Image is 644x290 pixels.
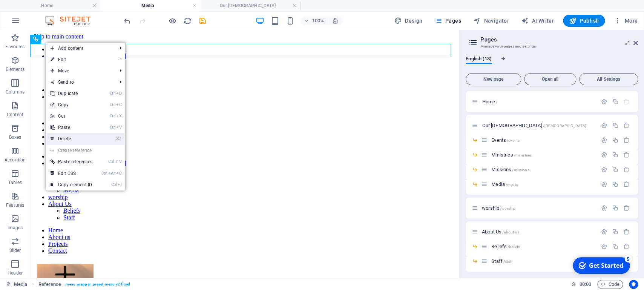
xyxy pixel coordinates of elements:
[601,137,607,143] div: Settings
[115,159,118,164] i: ⇧
[543,124,586,128] span: /[DEMOGRAPHIC_DATA]
[46,122,97,133] a: CtrlVPaste
[601,229,607,235] div: Settings
[183,16,192,25] button: reload
[489,244,597,249] div: Beliefs/beliefs
[118,182,121,187] i: I
[612,98,618,105] div: Duplicate
[583,77,635,81] span: All Settings
[623,122,630,129] div: Remove
[473,17,509,25] span: Navigator
[612,152,618,158] div: Duplicate
[391,15,426,27] div: Design (Ctrl+Alt+Y)
[116,114,121,118] i: X
[601,122,607,129] div: Settings
[482,99,497,104] span: Click to open page
[480,229,597,234] div: About Us/about-us
[470,15,512,27] button: Navigator
[5,157,26,163] p: Accordion
[584,281,586,287] span: :
[601,152,607,158] div: Settings
[118,57,121,62] i: ⏎
[489,182,597,187] div: Media/media
[5,3,61,20] div: Get Started 5 items remaining, 0% complete
[198,17,207,25] i: Save (Ctrl+S)
[312,16,324,25] h6: 100%
[116,171,121,176] i: C
[115,136,121,141] i: ⌦
[496,100,497,104] span: /
[431,15,464,27] button: Pages
[6,202,24,208] p: Features
[46,77,114,88] a: Send to
[201,2,301,10] h4: Our [DEMOGRAPHIC_DATA]
[6,280,28,289] a: Click to cancel selection. Double-click to open Pages
[527,77,573,81] span: Open all
[579,280,591,289] span: 00 00
[506,183,518,187] span: /media
[394,17,423,25] span: Design
[46,54,97,65] a: ⏎Edit
[601,166,607,173] div: Settings
[491,167,529,172] span: Click to open page
[480,206,597,210] div: worship/worship
[46,168,97,179] a: CtrlAltCEdit CSS
[38,280,61,289] span: Click to select. Double-click to edit
[597,280,623,289] button: Code
[301,16,328,25] button: 100%
[579,73,638,85] button: All Settings
[500,206,515,210] span: /worship
[491,258,512,264] span: Click to open page
[8,180,22,186] p: Tables
[623,166,630,173] div: Remove
[101,171,107,176] i: Ctrl
[469,77,518,81] span: New page
[43,16,100,25] img: Editor Logo
[46,110,97,122] a: CtrlXCut
[480,43,623,50] h3: Manage your pages and settings
[391,15,426,27] button: Design
[123,17,132,25] i: Undo: Delete elements (Ctrl+Z)
[629,280,638,289] button: Usercentrics
[482,229,519,235] span: Click to open page
[482,205,515,211] span: Click to open page
[491,152,532,158] span: Click to open page
[601,243,607,250] div: Settings
[466,54,492,65] span: English (13)
[480,36,638,43] h2: Pages
[623,98,630,105] div: The startpage cannot be deleted
[571,280,591,289] h6: Session time
[332,17,339,24] i: On resize automatically adjust zoom level to fit chosen device.
[612,181,618,187] div: Duplicate
[119,159,121,164] i: V
[569,17,599,25] span: Publish
[5,44,25,50] p: Favorites
[612,205,618,211] div: Duplicate
[601,280,619,289] span: Code
[108,171,116,176] i: Alt
[612,229,618,235] div: Duplicate
[563,15,605,27] button: Publish
[46,99,97,110] a: CtrlCCopy
[489,138,597,143] div: Events/events
[64,280,130,289] span: . menu-wrapper .preset-menu-v2-fixed
[110,114,116,118] i: Ctrl
[480,99,597,104] div: Home/
[110,102,116,107] i: Ctrl
[623,152,630,158] div: Remove
[612,137,618,143] div: Duplicate
[111,182,117,187] i: Ctrl
[9,134,21,140] p: Boxes
[46,179,97,190] a: CtrlICopy element ID
[8,270,23,276] p: Header
[482,123,586,128] span: Our [DEMOGRAPHIC_DATA]
[3,3,53,9] a: Skip to main content
[123,16,132,25] button: undo
[46,88,97,99] a: CtrlDDuplicate
[611,15,641,27] button: More
[38,280,130,289] nav: breadcrumb
[601,181,607,187] div: Settings
[623,181,630,187] div: Remove
[21,7,55,15] div: Get Started
[198,16,207,25] button: save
